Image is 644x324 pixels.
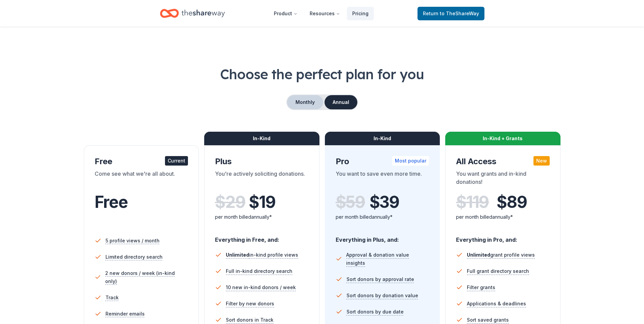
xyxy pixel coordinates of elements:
span: Sort saved grants [467,316,509,324]
div: Everything in Plus, and: [336,230,429,244]
span: Unlimited [226,252,249,258]
div: Plus [215,156,309,167]
div: per month billed annually* [456,213,550,221]
span: Reminder emails [105,310,145,318]
div: All Access [456,156,550,167]
span: to TheShareWay [440,10,479,16]
span: Filter by new donors [226,300,274,308]
div: You want to save even more time. [336,170,429,189]
button: Annual [325,95,357,109]
span: Track [105,294,119,302]
span: Sort donors by donation value [347,291,418,300]
div: Everything in Free, and: [215,230,309,244]
span: Return [423,9,479,18]
a: Returnto TheShareWay [418,7,484,20]
h1: Choose the perfect plan for you [27,65,617,84]
span: Limited directory search [105,253,163,261]
span: Free [95,192,128,212]
button: Monthly [287,95,323,109]
div: Everything in Pro, and: [456,230,550,244]
div: Free [95,156,188,167]
a: Home [160,5,225,21]
div: In-Kind [204,132,319,145]
div: You're actively soliciting donations. [215,170,309,189]
span: Sort donors by due date [347,308,404,316]
span: $ 19 [249,193,275,212]
div: Current [165,156,188,166]
span: in-kind profile views [226,252,298,258]
span: $ 89 [497,193,527,212]
div: In-Kind + Grants [445,132,560,145]
nav: Main [268,5,374,21]
span: 2 new donors / week (in-kind only) [105,269,188,285]
span: Full grant directory search [467,267,529,275]
span: Filter grants [467,283,495,291]
div: Most popular [392,156,429,166]
span: $ 39 [369,193,399,212]
button: Resources [304,7,345,20]
div: New [533,156,550,166]
div: You want grants and in-kind donations! [456,170,550,189]
div: per month billed annually* [336,213,429,221]
div: In-Kind [325,132,440,145]
span: 5 profile views / month [105,237,160,245]
button: Product [268,7,303,20]
div: Pro [336,156,429,167]
span: grant profile views [467,252,535,258]
span: 10 new in-kind donors / week [226,283,296,291]
span: Sort donors in Track [226,316,273,324]
a: Pricing [347,7,374,20]
span: Unlimited [467,252,490,258]
div: Come see what we're all about. [95,170,188,189]
span: Approval & donation value insights [346,251,429,267]
span: Applications & deadlines [467,300,526,308]
div: per month billed annually* [215,213,309,221]
span: Full in-kind directory search [226,267,292,275]
span: Sort donors by approval rate [347,275,414,283]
